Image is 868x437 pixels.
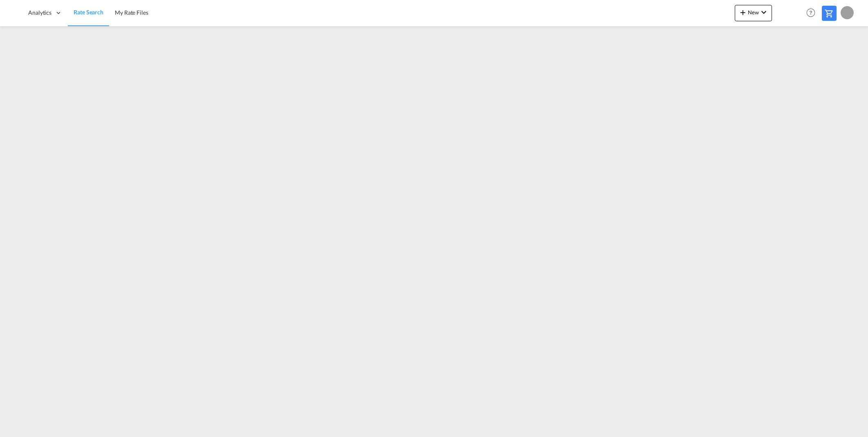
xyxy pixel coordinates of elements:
span: Analytics [28,9,51,17]
span: Help [804,6,818,20]
md-icon: icon-plus 400-fg [738,7,748,17]
button: icon-plus 400-fgNewicon-chevron-down [735,5,772,21]
md-icon: icon-chevron-down [759,7,769,17]
span: New [738,9,769,16]
span: Rate Search [74,9,103,16]
span: My Rate Files [115,9,148,16]
div: Help [804,6,822,20]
